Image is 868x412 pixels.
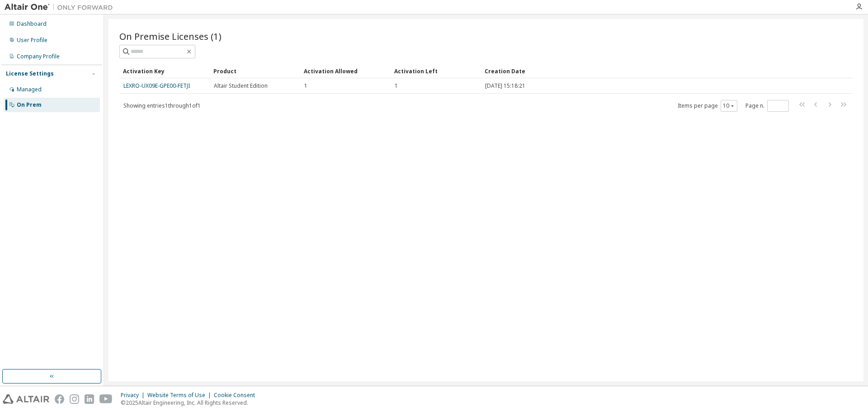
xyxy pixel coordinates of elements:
[214,392,260,399] div: Cookie Consent
[147,392,214,399] div: Website Terms of Use
[17,53,60,60] div: Company Profile
[121,399,260,407] p: © 2025 Altair Engineering, Inc. All Rights Reserved.
[5,3,118,12] img: Altair One
[123,102,201,109] span: Showing entries 1 through 1 of 1
[745,100,789,112] span: Page n.
[678,100,737,112] span: Items per page
[123,64,206,78] div: Activation Key
[3,394,49,404] img: altair_logo.svg
[723,102,735,109] button: 10
[213,64,297,78] div: Product
[85,394,94,404] img: linkedin.svg
[99,394,113,404] img: youtube.svg
[17,37,47,44] div: User Profile
[394,64,477,78] div: Activation Left
[119,30,222,43] span: On Premise Licenses (1)
[6,70,54,77] div: License Settings
[70,394,79,404] img: instagram.svg
[55,394,64,404] img: facebook.svg
[304,82,307,90] span: 1
[123,82,190,90] a: LEXRO-UX09E-GPE00-FETJI
[395,82,398,90] span: 1
[485,82,525,90] span: [DATE] 15:18:21
[304,64,387,78] div: Activation Allowed
[214,82,268,90] span: Altair Student Edition
[121,392,147,399] div: Privacy
[485,64,813,78] div: Creation Date
[17,20,47,28] div: Dashboard
[17,101,42,109] div: On Prem
[17,86,42,93] div: Managed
